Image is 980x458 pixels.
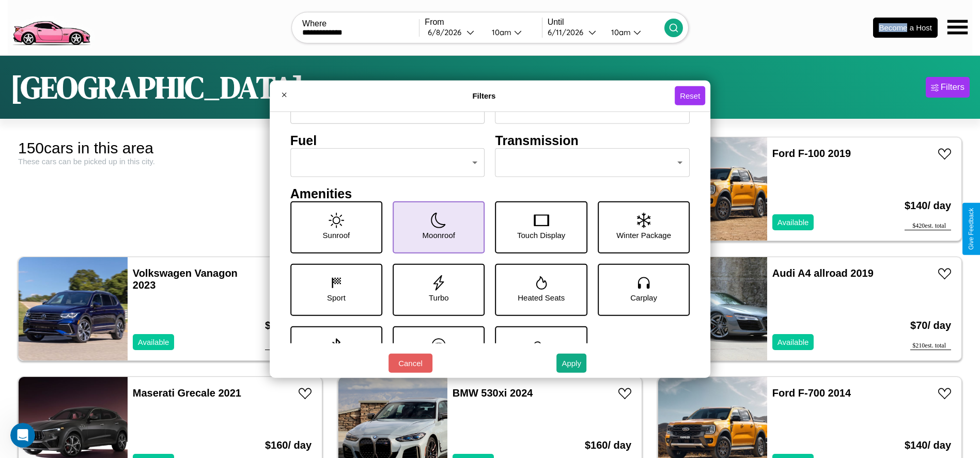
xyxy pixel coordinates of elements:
[603,27,664,38] button: 10am
[772,387,851,399] a: Ford F-700 2014
[302,19,419,28] label: Where
[290,186,690,201] h4: Amenities
[777,215,809,229] p: Available
[133,387,241,399] a: Maserati Grecale 2021
[495,133,690,148] h4: Transmission
[10,66,304,108] h1: [GEOGRAPHIC_DATA]
[905,189,951,222] h3: $ 140 / day
[616,228,671,242] p: Winter Package
[429,290,449,304] p: Turbo
[905,222,951,230] div: $ 420 est. total
[18,139,322,157] div: 150 cars in this area
[772,148,851,159] a: Ford F-100 2019
[910,309,951,342] h3: $ 70 / day
[518,290,565,304] p: Heated Seats
[630,290,657,304] p: Carplay
[428,27,466,37] div: 6 / 8 / 2026
[425,18,541,27] label: From
[926,77,970,98] button: Filters
[293,91,675,100] h4: Filters
[323,228,350,242] p: Sunroof
[10,423,35,448] iframe: Intercom live chat
[138,335,169,349] p: Available
[265,309,312,342] h3: $ 180 / day
[941,82,965,92] div: Filters
[18,157,322,166] div: These cars can be picked up in this city.
[423,228,455,242] p: Moonroof
[453,387,533,399] a: BMW 530xi 2024
[548,18,664,27] label: Until
[425,27,483,38] button: 6/8/2026
[548,27,588,37] div: 6 / 11 / 2026
[772,267,874,279] a: Audi A4 allroad 2019
[606,27,633,37] div: 10am
[910,342,951,350] div: $ 210 est. total
[675,86,705,105] button: Reset
[290,133,485,148] h4: Fuel
[388,354,432,373] button: Cancel
[517,228,565,242] p: Touch Display
[777,335,809,349] p: Available
[484,27,542,38] button: 10am
[873,18,938,38] button: Become a Host
[133,267,238,291] a: Volkswagen Vanagon 2023
[327,290,346,304] p: Sport
[265,342,312,350] div: $ 540 est. total
[968,208,975,250] div: Give Feedback
[556,354,586,373] button: Apply
[8,5,95,48] img: logo
[487,27,514,37] div: 10am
